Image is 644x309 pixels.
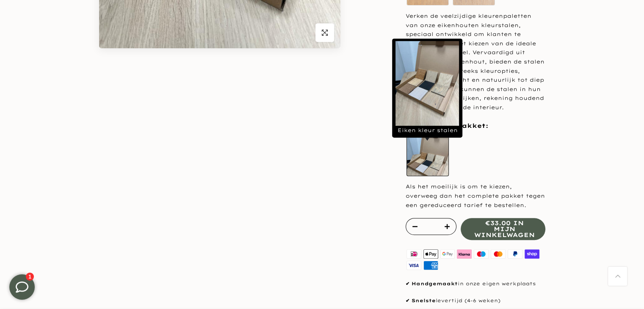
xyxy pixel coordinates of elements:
a: Terug naar boven [608,267,627,286]
img: master [490,248,507,260]
iframe: toggle-frame [1,266,43,308]
img: google pay [439,248,456,260]
img: visa [406,260,423,271]
strong: Handgemaakt [412,281,458,287]
img: paypal [506,248,523,260]
button: €33.00 in mijn winkelwagen [461,218,545,240]
img: klarna [456,248,473,260]
img: maestro [473,248,490,260]
div: Als het moeilijk is om te kiezen, overweeg dan het complete pakket tegen een gereduceerd tarief t... [406,182,545,210]
p: in onze eigen werkplaats [406,280,545,288]
p: levertijd (4-6 weken) [406,297,545,305]
img: american express [422,260,439,271]
span: €33.00 in mijn winkelwagen [474,220,535,238]
img: apple pay [422,248,439,260]
strong: ✔ [406,281,409,287]
strong: Snelste [412,298,436,303]
strong: ✔ [406,298,409,303]
img: ideal [406,248,423,260]
img: shopify pay [523,248,540,260]
img: kleurstalenpakket.jpg [395,41,459,126]
div: Verken de veelzijdige kleurenpaletten van onze eikenhouten kleurstalen, speciaal ontwikkeld om kl... [406,11,545,112]
div: Eiken kleur stalen [392,39,462,138]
